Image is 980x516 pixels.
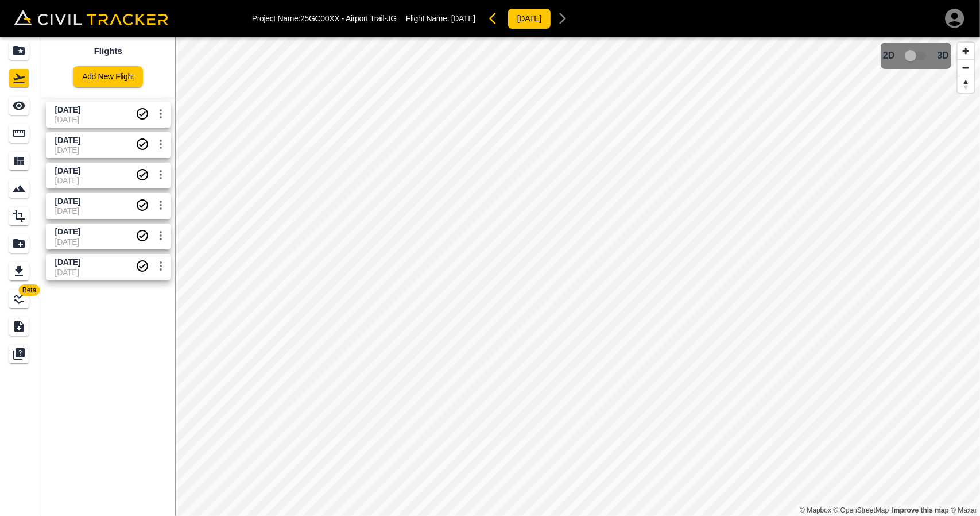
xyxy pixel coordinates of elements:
canvas: Map [175,37,980,516]
button: [DATE] [508,8,551,29]
p: Project Name: 25GC00XX - Airport Trail-JG [252,14,397,23]
a: Map feedback [892,506,949,514]
span: 3D [938,51,949,61]
button: Zoom out [958,59,974,76]
a: OpenStreetMap [834,506,889,514]
a: Mapbox [800,506,831,514]
span: [DATE] [451,14,475,23]
button: Reset bearing to north [958,76,974,93]
span: 3D model not uploaded yet [900,45,933,67]
p: Flight Name: [406,14,475,23]
span: 2D [883,51,894,61]
a: Maxar [951,506,977,514]
button: Zoom in [958,43,974,59]
img: Civil Tracker [14,10,168,26]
